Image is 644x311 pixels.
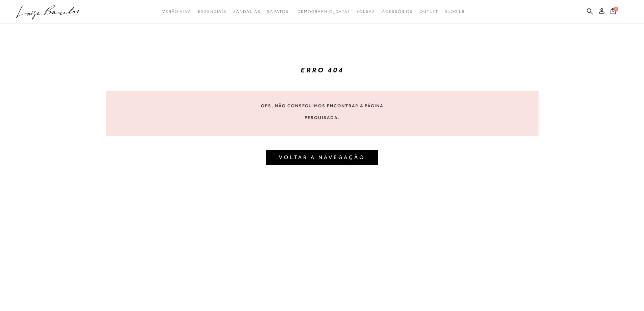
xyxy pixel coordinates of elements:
[382,5,413,18] a: categoryNavScreenReaderText
[445,5,465,18] a: BLOG LB
[614,7,618,12] span: 0
[267,9,288,14] span: Sapatos
[198,9,226,14] span: Essenciais
[382,9,413,14] span: Acessórios
[162,5,191,18] a: categoryNavScreenReaderText
[301,66,344,74] strong: ERRO 404
[198,5,226,18] a: categoryNavScreenReaderText
[356,5,375,18] a: categoryNavScreenReaderText
[267,5,288,18] a: categoryNavScreenReaderText
[266,150,378,165] button: VOLTAR A NAVEGAÇÃO
[420,5,438,18] a: categoryNavScreenReaderText
[162,9,191,14] span: Verão Viva
[295,5,350,18] a: noSubCategoriesText
[295,9,350,14] span: [DEMOGRAPHIC_DATA]
[279,154,365,160] a: VOLTAR A NAVEGAÇÃO
[233,9,260,14] span: Sandálias
[356,9,375,14] span: Bolsas
[420,9,438,14] span: Outlet
[257,100,387,124] p: Ops, não conseguimos encontrar a página pesquisada.
[233,5,260,18] a: categoryNavScreenReaderText
[445,9,465,14] span: BLOG LB
[609,7,618,17] button: 0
